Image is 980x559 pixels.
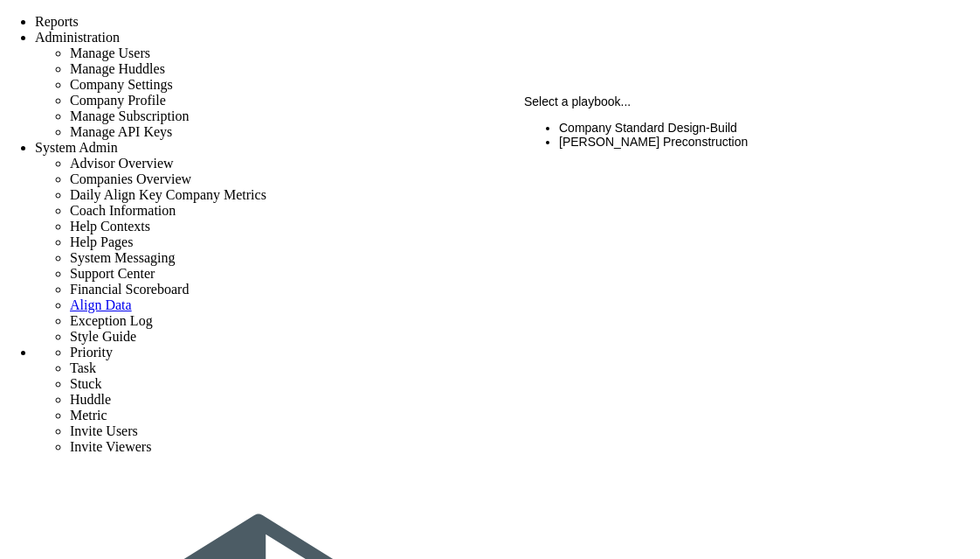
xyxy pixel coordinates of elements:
[70,108,189,123] span: Manage Subscription
[70,219,150,234] span: Help Contexts
[70,171,191,186] span: Companies Overview
[559,121,941,135] li: Company Standard Design-Build
[70,124,172,139] span: Manage API Keys
[70,329,136,344] span: Style Guide
[70,423,138,438] span: Invite Users
[70,77,173,92] span: Company Settings
[70,45,150,60] span: Manage Users
[70,93,166,108] span: Company Profile
[70,187,266,202] span: Daily Align Key Company Metrics
[70,61,165,76] span: Manage Huddles
[35,30,120,45] span: Administration
[70,234,133,249] span: Help Pages
[70,376,101,391] span: Stuck
[70,408,107,423] span: Metric
[70,313,153,328] span: Exception Log
[70,392,111,407] span: Huddle
[70,203,176,218] span: Coach Information
[70,250,175,265] span: System Messaging
[35,140,118,155] span: System Admin
[35,14,79,29] span: Reports
[70,360,96,375] span: Task
[559,135,941,149] li: [PERSON_NAME] Preconstruction
[70,266,155,281] span: Support Center
[70,156,174,171] span: Advisor Overview
[524,94,941,108] div: Select a playbook...
[70,439,151,454] span: Invite Viewers
[70,282,189,297] span: Financial Scoreboard
[70,345,113,360] span: Priority
[70,297,132,312] a: Align Data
